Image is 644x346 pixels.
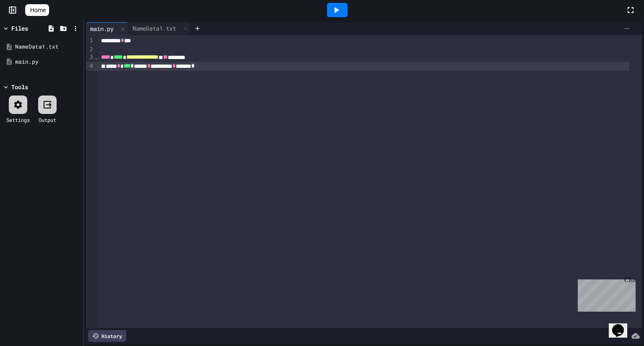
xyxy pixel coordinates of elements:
[6,116,30,124] div: Settings
[86,36,94,45] div: 1
[86,53,94,62] div: 3
[86,45,94,54] div: 2
[86,62,94,71] div: 4
[94,54,99,61] span: Fold line
[86,24,118,33] div: main.py
[39,116,56,124] div: Output
[574,276,636,312] iframe: chat widget
[25,4,49,16] a: Home
[15,43,80,51] div: NameData1.txt
[15,58,80,66] div: main.py
[86,22,128,35] div: main.py
[11,83,28,91] div: Tools
[30,6,46,14] span: Home
[128,24,180,33] div: NameData1.txt
[128,22,191,35] div: NameData1.txt
[11,24,28,33] div: Files
[3,3,58,53] div: Chat with us now!Close
[609,312,636,338] iframe: chat widget
[88,330,126,342] div: History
